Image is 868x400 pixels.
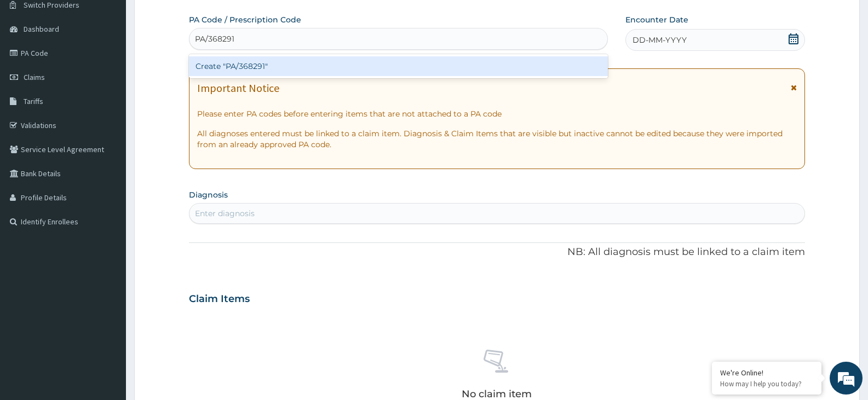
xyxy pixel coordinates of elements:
label: PA Code / Prescription Code [189,14,301,25]
div: Minimize live chat window [180,5,206,32]
div: Create "PA/368291" [189,56,608,76]
p: All diagnoses entered must be linked to a claim item. Diagnosis & Claim Items that are visible bu... [197,128,797,150]
div: Enter diagnosis [195,208,255,219]
p: How may I help you today? [720,379,813,389]
span: Tariffs [24,96,43,106]
div: Chat with us now [57,61,184,76]
label: Diagnosis [189,189,228,200]
img: d_794563401_company_1708531726252_794563401 [20,55,44,82]
h3: Claim Items [189,293,250,305]
textarea: Type your message and hit 'Enter' [5,276,209,314]
span: DD-MM-YYYY [633,34,687,45]
p: No claim item [462,389,532,399]
span: Dashboard [24,24,59,34]
h1: Important Notice [197,82,279,94]
span: Claims [24,72,45,82]
div: We're Online! [720,368,813,378]
span: We're online! [64,126,151,237]
p: Please enter PA codes before entering items that are not attached to a PA code [197,108,797,119]
label: Encounter Date [625,14,688,25]
p: NB: All diagnosis must be linked to a claim item [189,245,805,259]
